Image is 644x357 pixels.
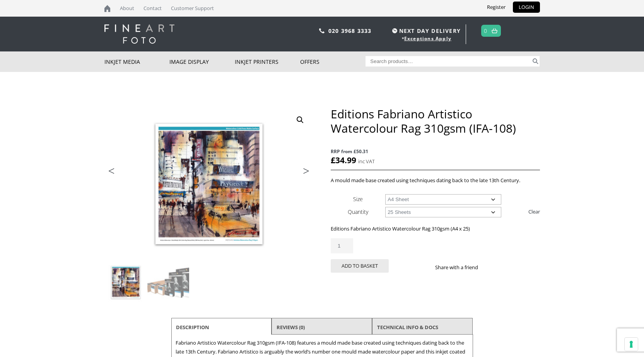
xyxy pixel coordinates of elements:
[353,195,363,203] label: Size
[506,264,512,270] img: email sharing button
[277,320,305,334] a: Reviews (0)
[481,2,511,13] a: Register
[328,27,372,34] a: 020 3968 3333
[331,155,356,166] bdi: 34.99
[147,261,189,303] img: Editions Fabriano Artistico Watercolour Rag 310gsm (IFA-108) - Image 2
[105,261,147,303] img: Editions Fabriano Artistico Watercolour Rag 310gsm (IFA-108)
[169,51,235,72] a: Image Display
[300,51,366,72] a: Offers
[331,259,389,273] button: Add to basket
[331,107,540,135] h1: Editions Fabriano Artistico Watercolour Rag 310gsm (IFA-108)
[331,224,540,233] p: Editions Fabriano Artistico Watercolour Rag 310gsm (A4 x 25)
[319,28,325,33] img: phone.svg
[331,176,540,185] p: A mould made base created using techniques dating back to the late 13th Century.
[348,208,368,215] label: Quantity
[513,2,540,13] a: LOGIN
[331,238,353,253] input: Product quantity
[487,264,494,270] img: facebook sharing button
[435,263,487,272] p: Share with a friend
[484,25,487,36] a: 0
[104,51,170,72] a: Inkjet Media
[366,56,531,67] input: Search products…
[625,338,638,351] button: Your consent preferences for tracking technologies
[392,28,397,33] img: time.svg
[104,24,174,44] img: logo-white.svg
[377,320,438,334] a: TECHNICAL INFO & DOCS
[404,35,451,42] a: Exceptions Apply
[390,26,461,35] span: NEXT DAY DELIVERY
[293,113,307,127] a: View full-screen image gallery
[531,56,540,67] button: Search
[492,28,497,33] img: basket.svg
[235,51,300,72] a: Inkjet Printers
[331,147,540,156] span: RRP from £50.31
[528,205,540,218] a: Clear options
[497,264,503,270] img: twitter sharing button
[331,155,335,166] span: £
[176,320,209,334] a: Description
